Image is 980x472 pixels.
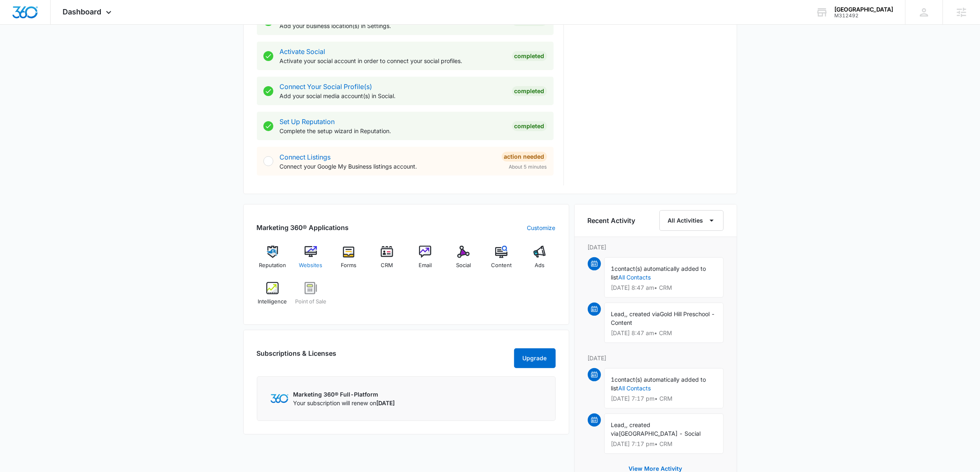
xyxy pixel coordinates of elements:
[295,298,326,306] span: Point of Sale
[491,261,512,270] span: Content
[611,376,615,383] span: 1
[535,261,545,270] span: Ads
[502,152,547,162] div: Action Needed
[293,399,395,407] p: Your subscription will renew on
[611,376,706,392] span: contact(s) automatically added to list
[295,246,326,275] a: Websites
[257,348,337,365] h2: Subscriptions & Licenses
[619,385,651,392] a: All Contacts
[456,261,471,270] span: Social
[611,330,717,336] p: [DATE] 8:47 am • CRM
[611,421,626,428] span: Lead,
[299,261,322,270] span: Websites
[611,310,626,317] span: Lead,
[381,261,393,270] span: CRM
[280,21,505,30] p: Add your business location(s) in Settings.
[486,246,517,275] a: Content
[588,216,635,225] h6: Recent Activity
[280,82,372,91] a: Connect Your Social Profile(s)
[419,261,432,270] span: Email
[447,246,479,275] a: Social
[527,223,556,232] a: Customize
[257,223,349,232] h2: Marketing 360® Applications
[611,265,615,272] span: 1
[377,399,395,406] span: [DATE]
[659,210,724,231] button: All Activities
[257,282,289,312] a: Intelligence
[512,86,547,96] div: Completed
[611,310,715,326] span: Gold Hill Preschool - Content
[524,246,556,275] a: Ads
[588,354,724,362] p: [DATE]
[258,298,287,306] span: Intelligence
[293,390,395,399] p: Marketing 360® Full-Platform
[514,348,556,368] button: Upgrade
[834,13,893,19] div: account id
[280,117,335,126] a: Set Up Reputation
[619,430,701,437] span: [GEOGRAPHIC_DATA] - Social
[257,246,289,275] a: Reputation
[611,285,717,291] p: [DATE] 8:47 am • CRM
[611,441,717,447] p: [DATE] 7:17 pm • CRM
[280,162,495,171] p: Connect your Google My Business listings account.
[371,246,403,275] a: CRM
[611,265,706,281] span: contact(s) automatically added to list
[280,56,505,65] p: Activate your social account in order to connect your social profiles.
[509,163,547,171] span: About 5 minutes
[259,261,286,270] span: Reputation
[295,282,326,312] a: Point of Sale
[333,246,365,275] a: Forms
[512,121,547,131] div: Completed
[280,47,326,56] a: Activate Social
[588,243,724,251] p: [DATE]
[611,396,717,402] p: [DATE] 7:17 pm • CRM
[280,153,331,161] a: Connect Listings
[280,92,505,100] p: Add your social media account(s) in Social.
[512,51,547,61] div: Completed
[63,7,102,16] span: Dashboard
[626,310,660,317] span: , created via
[270,394,289,403] img: Marketing 360 Logo
[341,261,356,270] span: Forms
[280,127,505,135] p: Complete the setup wizard in Reputation.
[611,421,651,437] span: , created via
[410,246,441,275] a: Email
[834,6,893,13] div: account name
[619,274,651,281] a: All Contacts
